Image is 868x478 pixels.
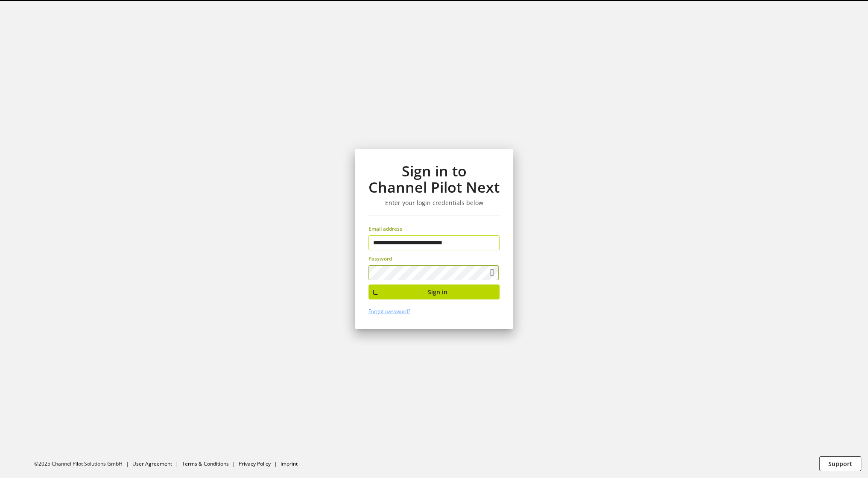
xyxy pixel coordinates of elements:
[828,459,852,468] span: Support
[182,460,229,467] a: Terms & Conditions
[368,255,392,262] span: Password
[368,163,500,196] h1: Sign in to Channel Pilot Next
[132,460,172,467] a: User Agreement
[819,456,861,471] button: Support
[368,308,410,315] a: Forgot password?
[281,460,298,467] a: Imprint
[368,225,402,232] span: Email address
[239,460,271,467] a: Privacy Policy
[34,460,132,468] li: ©2025 Channel Pilot Solutions GmbH
[368,199,500,207] h3: Enter your login credentials below
[473,267,484,278] keeper-lock: Open Keeper Popup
